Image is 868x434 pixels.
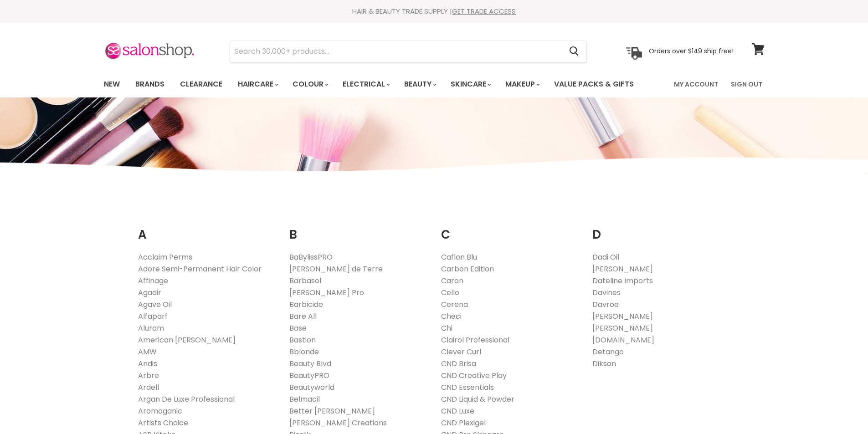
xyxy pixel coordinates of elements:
[397,75,442,94] a: Beauty
[128,75,171,94] a: Brands
[289,347,319,357] a: Bblonde
[138,311,168,322] a: Alfaparf
[97,75,127,94] a: New
[441,276,463,286] a: Caron
[441,299,468,310] a: Cerena
[289,323,307,333] a: Base
[592,299,619,310] a: Davroe
[441,406,474,416] a: CND Luxe
[230,41,587,62] form: Product
[441,252,477,262] a: Caflon Blu
[138,264,262,274] a: Adore Semi-Permanent Hair Color
[138,335,236,345] a: American [PERSON_NAME]
[289,214,427,244] h2: B
[231,75,284,94] a: Haircare
[289,276,321,286] a: Barbasol
[289,264,383,274] a: [PERSON_NAME] de Terre
[498,75,545,94] a: Makeup
[441,347,481,357] a: Clever Curl
[289,287,364,298] a: [PERSON_NAME] Pro
[289,382,334,393] a: Beautyworld
[592,335,654,345] a: [DOMAIN_NAME]
[441,370,507,381] a: CND Creative Play
[138,394,235,404] a: Argan De Luxe Professional
[138,214,276,244] h2: A
[138,370,159,381] a: Arbre
[138,299,172,310] a: Agave Oil
[649,47,734,55] p: Orders over $149 ship free!
[336,75,395,94] a: Electrical
[289,252,333,262] a: BaBylissPRO
[138,252,192,262] a: Acclaim Perms
[138,323,164,333] a: Aluram
[138,347,157,357] a: AMW
[92,7,776,16] div: HAIR & BEAUTY TRADE SUPPLY |
[441,287,459,298] a: Cello
[668,75,724,94] a: My Account
[441,418,486,428] a: CND Plexigel
[592,287,621,298] a: Davines
[289,299,323,310] a: Barbicide
[138,382,159,393] a: Ardell
[138,276,168,286] a: Affinage
[592,358,616,369] a: Dikson
[289,311,317,322] a: Bare All
[592,347,624,357] a: Detango
[592,311,653,322] a: [PERSON_NAME]
[173,75,229,94] a: Clearance
[289,394,320,404] a: Belmacil
[138,287,161,298] a: Agadir
[547,75,641,94] a: Value Packs & Gifts
[592,323,653,333] a: [PERSON_NAME]
[92,71,776,97] nav: Main
[441,311,462,322] a: Checi
[138,406,182,416] a: Aromaganic
[441,358,476,369] a: CND Brisa
[592,264,653,274] a: [PERSON_NAME]
[289,358,331,369] a: Beauty Blvd
[592,214,730,244] h2: D
[289,370,329,381] a: BeautyPRO
[289,406,375,416] a: Better [PERSON_NAME]
[441,323,452,333] a: Chi
[286,75,334,94] a: Colour
[441,335,509,345] a: Clairol Professional
[441,394,514,404] a: CND Liquid & Powder
[441,382,494,393] a: CND Essentials
[441,264,494,274] a: Carbon Edition
[592,276,653,286] a: Dateline Imports
[725,75,768,94] a: Sign Out
[289,335,316,345] a: Bastion
[452,6,516,16] a: GET TRADE ACCESS
[230,41,562,62] input: Search
[592,252,619,262] a: Dadi Oil
[444,75,497,94] a: Skincare
[97,71,655,97] ul: Main menu
[289,418,387,428] a: [PERSON_NAME] Creations
[562,41,586,62] button: Search
[138,418,188,428] a: Artists Choice
[138,358,157,369] a: Andis
[441,214,579,244] h2: C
